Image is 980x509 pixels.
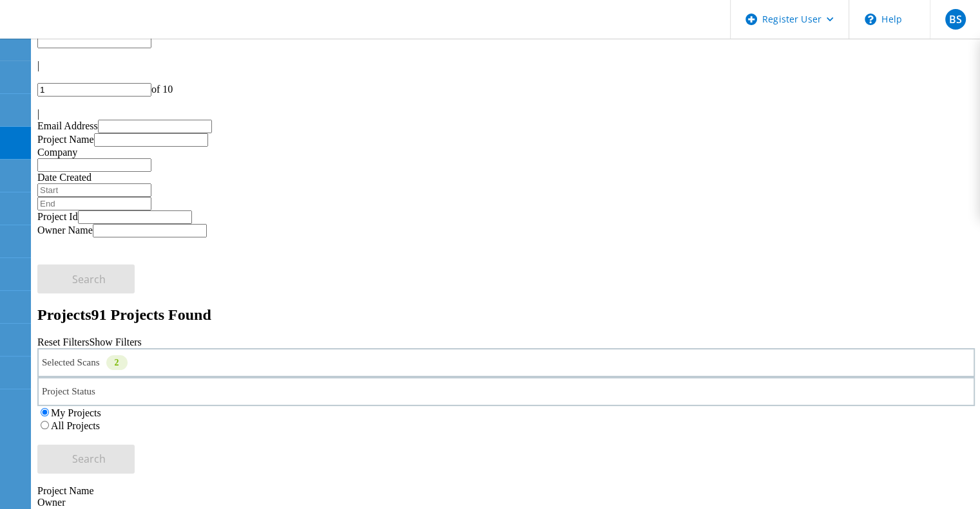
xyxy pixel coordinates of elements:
label: Date Created [37,172,91,183]
div: Selected Scans [37,348,975,377]
a: Live Optics Dashboard [13,25,151,36]
svg: \n [865,14,876,25]
button: Search [37,445,135,474]
b: Projects [37,306,91,323]
label: Email Address [37,120,98,131]
span: Search [72,452,106,466]
a: Show Filters [89,337,141,347]
div: Project Name [37,485,975,497]
label: Owner Name [37,225,93,236]
input: Start [37,183,151,197]
div: | [37,60,975,71]
span: 91 Projects Found [91,306,211,323]
a: Reset Filters [37,337,89,347]
button: Search [37,264,135,293]
span: of 10 [151,84,173,95]
span: Search [72,272,106,286]
input: End [37,197,151,210]
div: Owner [37,497,975,508]
span: BS [948,14,961,24]
div: 2 [106,355,128,370]
label: Project Name [37,134,94,145]
label: Company [37,147,77,158]
label: Project Id [37,211,78,222]
label: My Projects [51,407,101,418]
label: All Projects [51,420,100,431]
div: Project Status [37,377,975,406]
div: | [37,108,975,120]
